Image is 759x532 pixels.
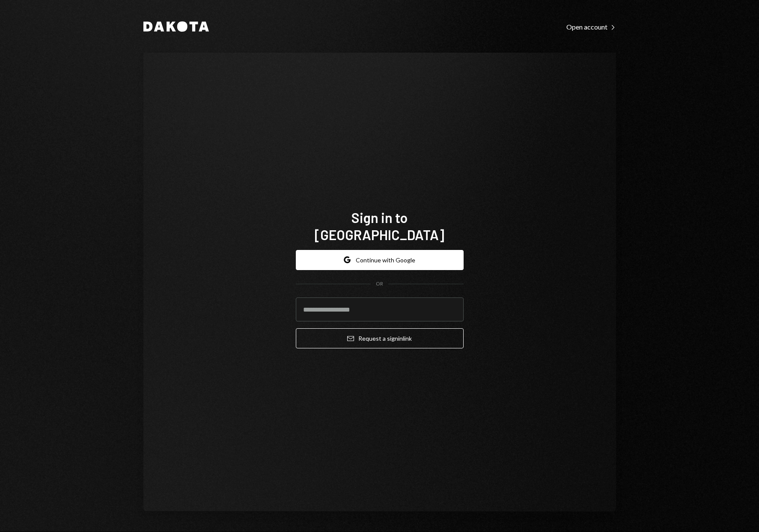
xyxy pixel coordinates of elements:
[296,328,464,348] button: Request a signinlink
[376,280,383,288] div: OR
[296,209,464,243] h1: Sign in to [GEOGRAPHIC_DATA]
[296,250,464,270] button: Continue with Google
[566,23,616,31] div: Open account
[566,22,616,31] a: Open account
